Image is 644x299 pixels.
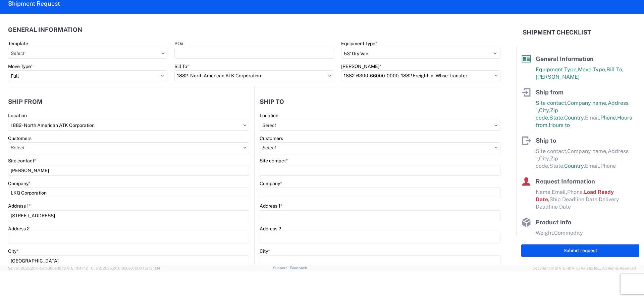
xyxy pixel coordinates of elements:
[8,26,82,33] h2: General Information
[8,113,27,119] label: Location
[564,115,585,121] span: Country,
[260,158,288,164] label: Site contact
[536,137,556,144] span: Ship to
[549,196,599,203] span: Ship Deadline Date,
[260,98,284,105] h2: Ship to
[554,230,583,236] span: Commodity
[578,66,606,73] span: Move Type,
[8,135,32,141] label: Customers
[8,48,167,59] input: Select
[260,248,270,254] label: City
[260,113,278,119] label: Location
[549,122,570,128] span: Hours to
[536,178,595,185] span: Request Information
[260,226,281,232] label: Address 2
[8,248,18,254] label: City
[536,230,554,236] span: Weight,
[536,219,571,226] span: Product info
[533,265,636,271] span: Copyright © [DATE]-[DATE] Agistix Inc., All Rights Reserved
[136,266,160,270] span: [DATE] 12:11:14
[549,163,564,169] span: State,
[549,115,564,121] span: State,
[523,28,591,36] h2: Shipment Checklist
[585,115,600,121] span: Email,
[606,66,624,73] span: Bill To,
[260,142,500,153] input: Select
[174,41,183,47] label: PO#
[8,180,31,186] label: Company
[567,148,608,154] span: Company name,
[536,89,563,96] span: Ship from
[567,100,608,106] span: Company name,
[341,41,377,47] label: Equipment Type
[536,148,567,154] span: Site contact,
[63,266,88,270] span: [DATE] 11:47:12
[174,70,334,81] input: Select
[536,100,567,106] span: Site contact,
[600,115,617,121] span: Phone,
[8,226,30,232] label: Address 2
[8,266,88,270] span: Server: 2025.20.0-5efa686e39f
[8,63,33,69] label: Move Type
[539,107,550,114] span: City,
[273,266,290,270] a: Support
[536,55,594,62] span: General Information
[174,63,189,69] label: Bill To
[536,74,580,80] span: [PERSON_NAME]
[564,163,585,169] span: Country,
[536,189,552,195] span: Name,
[552,189,567,195] span: Email,
[341,63,381,69] label: [PERSON_NAME]
[91,266,160,270] span: Client: 2025.20.0-8c6e0cf
[585,163,600,169] span: Email,
[290,266,307,270] a: Feedback
[8,203,31,209] label: Address 1
[8,41,28,47] label: Template
[260,180,282,186] label: Company
[260,135,283,141] label: Customers
[536,66,578,73] span: Equipment Type,
[521,244,639,257] button: Submit request
[8,158,36,164] label: Site contact
[260,203,282,209] label: Address 1
[8,98,43,105] h2: Ship from
[539,155,550,162] span: City,
[341,70,500,81] input: Select
[260,120,500,131] input: Select
[8,120,249,131] input: Select
[600,163,616,169] span: Phone
[567,189,584,195] span: Phone,
[8,142,249,153] input: Select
